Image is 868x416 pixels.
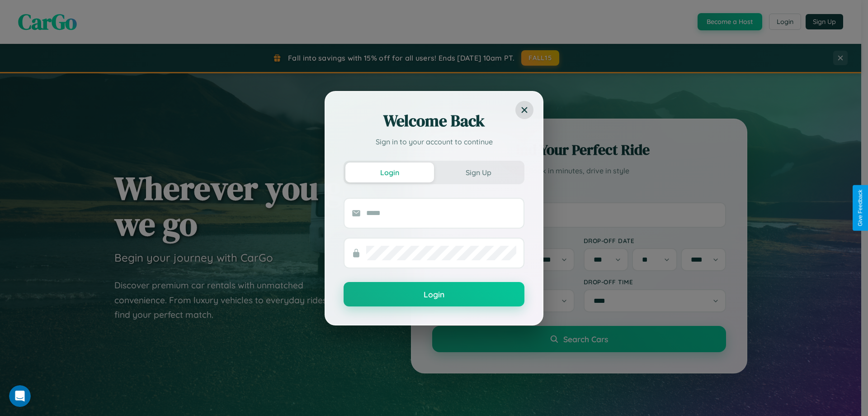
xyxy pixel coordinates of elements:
[344,282,524,306] button: Login
[857,190,863,226] div: Give Feedback
[344,110,524,132] h2: Welcome Back
[9,385,31,407] iframe: Intercom live chat
[344,136,524,147] p: Sign in to your account to continue
[434,163,523,182] button: Sign Up
[345,163,434,182] button: Login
